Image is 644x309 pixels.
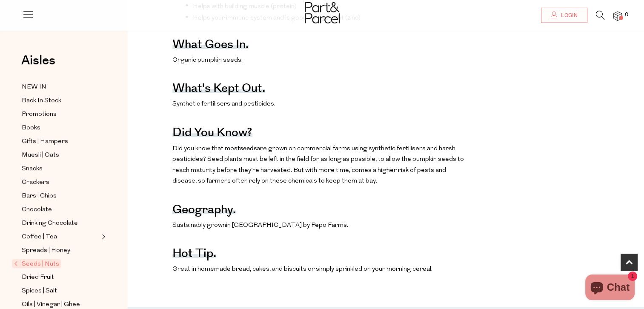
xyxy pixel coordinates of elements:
[22,204,99,215] a: Chocolate
[172,55,469,66] p: Organic pumpkin seeds
[305,2,340,23] img: Part&Parcel
[22,82,46,92] span: NEW IN
[22,95,99,106] a: Back In Stock
[22,137,68,147] span: Gifts | Hampers
[172,208,236,214] h4: Geography.
[21,51,55,70] span: Aisles
[22,150,59,160] span: Muesli | Oats
[22,246,70,256] span: Spreads | Honey
[22,123,99,133] a: Books
[22,218,78,229] span: Drinking Chocolate
[172,43,249,49] h4: What goes in.
[22,163,99,174] a: Snacks
[22,232,57,242] span: Coffee | Tea
[623,11,630,19] span: 0
[22,109,99,120] a: Promotions
[22,191,99,201] a: Bars | Chips
[22,150,99,160] a: Muesli | Oats
[172,143,469,187] p: Did you know that most are grown on commercial farms using synthetic fertilisers and harsh pestic...
[22,96,61,106] span: Back In Stock
[14,259,99,269] a: Seeds | Nuts
[226,222,348,229] span: in [GEOGRAPHIC_DATA] by Pepo Farms.
[22,164,43,174] span: Snacks
[22,272,54,283] span: Dried Fruit
[22,177,99,188] a: Crackers
[21,54,55,75] a: Aisles
[22,205,52,215] span: Chocolate
[240,144,257,153] a: seeds
[172,131,252,137] h4: Did you know?
[22,191,57,201] span: Bars | Chips
[541,8,587,23] a: Login
[583,275,637,302] inbox-online-store-chat: Shopify online store chat
[22,136,99,147] a: Gifts | Hampers
[22,245,99,256] a: Spreads | Honey
[22,286,57,296] span: Spices | Salt
[22,218,99,229] a: Drinking Chocolate
[172,87,265,93] h4: What's kept out.
[241,57,243,63] span: .
[613,11,622,20] a: 0
[12,259,61,268] span: Seeds | Nuts
[100,232,106,242] button: Expand/Collapse Coffee | Tea
[22,109,57,120] span: Promotions
[172,252,216,258] h4: Hot tip.
[22,177,49,188] span: Crackers
[22,232,99,242] a: Coffee | Tea
[22,272,99,283] a: Dried Fruit
[172,99,469,110] p: Synthetic fertilisers and pesticides.
[22,286,99,296] a: Spices | Salt
[22,82,99,92] a: NEW IN
[172,266,432,272] span: Great in homemade bread, cakes, and biscuits or simply sprinkled on your morning cereal.
[172,220,469,231] p: Sustainably grown
[22,123,40,133] span: Books
[559,12,578,19] span: Login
